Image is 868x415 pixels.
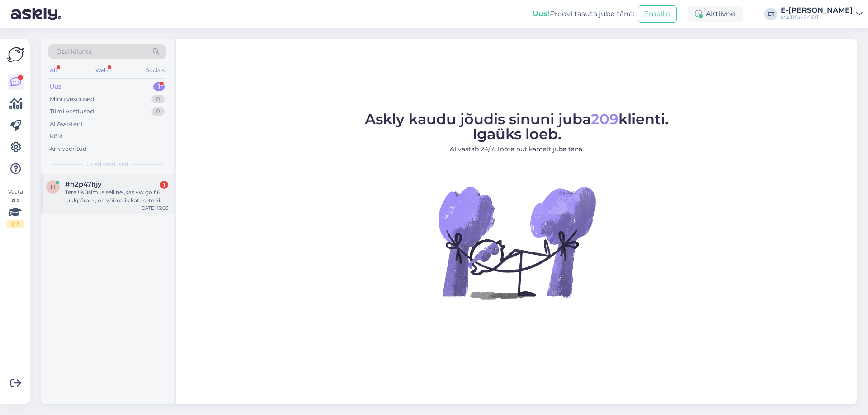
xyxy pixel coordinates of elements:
[365,110,669,143] span: Askly kaudu jõudis sinuni juba klienti. Igaüks loeb.
[140,205,168,211] div: [DATE] 13:06
[151,95,165,104] div: 0
[50,132,63,141] div: Kõik
[781,14,853,21] div: MATKaSPORT
[365,145,669,154] p: AI vastab 24/7. Tööta nutikamalt juba täna.
[7,188,24,228] div: Vaata siia
[533,9,550,18] b: Uus!
[764,8,777,20] div: ET
[688,6,743,22] div: Aktiivne
[65,180,102,188] span: #h2p47hjy
[50,95,94,104] div: Minu vestlused
[638,5,677,23] button: Emailid
[94,65,109,76] div: Web
[50,145,87,154] div: Arhiveeritud
[144,65,166,76] div: Socials
[51,183,55,190] span: h
[65,188,168,205] div: Tere ! Küsimus selline ,kas vw golf 6 luukpärale , on võimalik katusetelki paigaldada või ei ole ...
[50,82,61,91] div: Uus
[435,161,598,324] img: No Chat active
[56,47,92,56] span: Otsi kliente
[160,181,168,189] div: 1
[86,160,128,168] span: Uued vestlused
[151,107,165,116] div: 0
[7,46,24,63] img: Askly Logo
[48,65,58,76] div: All
[7,220,24,228] div: 1 / 3
[50,120,83,129] div: AI Assistent
[591,110,618,128] span: 209
[153,82,165,91] div: 1
[781,7,853,14] div: E-[PERSON_NAME]
[781,7,863,21] a: E-[PERSON_NAME]MATKaSPORT
[533,9,634,19] div: Proovi tasuta juba täna:
[50,107,94,116] div: Tiimi vestlused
